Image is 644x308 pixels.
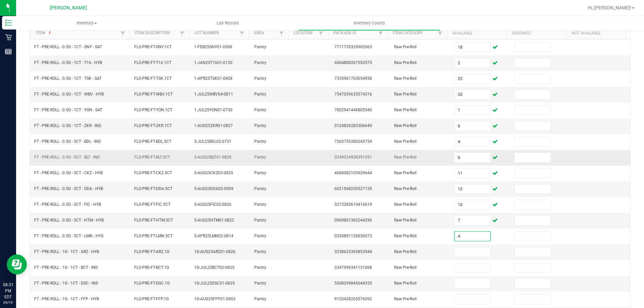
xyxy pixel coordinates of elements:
[36,30,119,36] a: ItemSortable
[334,234,372,238] span: 0330891136036073
[394,108,417,112] span: Raw Pre-Roll
[134,155,170,160] span: FLO-PRE-FT-BLT.5CT
[394,60,417,65] span: Raw Pre-Roll
[34,218,104,223] span: FT - PRE-ROLL - 0.5G - 5CT - HTM - HYB
[394,249,417,254] span: Raw Pre-Roll
[16,16,157,30] a: Inventory
[34,249,99,254] span: FT - PRE-ROLL - 1G - 1CT - ARZ - HYB
[254,297,266,301] span: Pantry
[7,254,27,274] iframe: Resource center
[134,45,172,49] span: FLO-PRE-FT-SNY.1CT
[194,218,234,223] span: 5-AUG25HTM01-0822
[334,265,372,270] span: 3347999341131068
[5,48,12,55] inline-svg: Reports
[394,92,417,97] span: Raw Pre-Roll
[134,297,169,301] span: FLO-PRE-FT-FFP.1G
[5,19,12,26] inline-svg: Inventory
[134,108,172,112] span: FLO-PRE-FT-YON.1CT
[254,265,266,270] span: Pantry
[178,29,186,38] a: Filter
[34,155,100,160] span: FT - PRE-ROLL - 0.5G - 5CT - BLT - IND
[394,139,417,144] span: Raw Pre-Roll
[195,30,238,36] a: Lot NumberSortable
[334,45,372,49] span: 7711735329902965
[334,281,372,286] span: 5308299845644355
[194,45,232,49] span: 1-FEB25SNY01-0508
[334,92,372,97] span: 7547039635574316
[394,218,417,223] span: Raw Pre-Roll
[394,186,417,191] span: Raw Pre-Roll
[588,5,631,10] span: Hi, [PERSON_NAME]!
[394,234,417,238] span: Raw Pre-Roll
[194,108,232,112] span: 1-JUL25YON01-0730
[134,171,172,175] span: FLO-PRE-FT-CKZ.5CT
[134,76,172,81] span: FLO-PRE-FT-TSK.1CT
[254,123,266,128] span: Pantry
[3,300,13,305] p: 09/19
[134,123,172,128] span: FLO-PRE-FT-ZKR.1CT
[254,92,266,97] span: Pantry
[436,29,444,38] a: Filter
[299,16,440,30] a: Inventory Counts
[294,30,317,36] a: LocationSortable
[194,234,233,238] span: 5-APR25LMN02-0814
[194,297,235,301] span: 1G-AUG25FFP01-0903
[34,281,98,286] span: FT - PRE-ROLL - 1G - 1CT - DSC - IND
[394,155,417,160] span: Raw Pre-Roll
[394,123,417,128] span: Raw Pre-Roll
[34,186,103,191] span: FT - PRE-ROLL - 0.5G - 5CT - DDA - HYB
[344,20,394,26] span: Inventory Counts
[34,123,101,128] span: FT - PRE-ROLL - 0.5G - 1CT - ZKR - IND
[47,30,53,36] span: Sortable
[34,234,103,238] span: FT - PRE-ROLL - 0.5G - 5CT - LMN - HYS
[134,281,170,286] span: FLO-PRE-FT-DSC.1G
[254,234,266,238] span: Pantry
[254,281,266,286] span: Pantry
[238,29,246,38] a: Filter
[334,60,372,65] span: 6004808267552975
[447,27,506,40] th: Available
[254,45,266,49] span: Pantry
[254,108,266,112] span: Pantry
[333,30,377,36] a: Package IdSortable
[194,155,231,160] span: 5-AUG25BLT01-0828
[119,29,127,38] a: Filter
[254,218,266,223] span: Pantry
[254,186,266,191] span: Pantry
[34,108,102,112] span: FT - PRE-ROLL - 0.5G - 1CT - YON - SAT
[334,218,372,223] span: 0969801362244296
[334,171,372,175] span: 4680082105929644
[334,76,372,81] span: 7335961763054958
[334,155,372,160] span: 0249024938391551
[377,29,385,38] a: Filter
[394,281,417,286] span: Raw Pre-Roll
[334,186,372,191] span: 6021568250527129
[254,202,266,207] span: Pantry
[393,30,436,36] a: Item CategorySortable
[194,123,233,128] span: 1-AUG25ZKR01-0827
[34,76,102,81] span: FT - PRE-ROLL - 0.5G - 1CT - TSK - SAT
[194,60,232,65] span: 1-JAN25T1601-0120
[134,60,171,65] span: FLO-PRE-FT-T16.1CT
[334,139,372,144] span: 7265755380245754
[277,29,285,38] a: Filter
[506,27,566,40] th: Assigned
[334,297,372,301] span: 9120428265576092
[254,249,266,254] span: Pantry
[16,20,157,26] span: Inventory
[254,139,266,144] span: Pantry
[34,202,101,207] span: FT - PRE-ROLL - 0.5G - 5CT - FIC - HYB
[194,249,235,254] span: 1G-AUG25ARZ01-0826
[208,20,248,26] span: Lab Results
[34,297,99,301] span: FT - PRE-ROLL - 1G - 1CT - FFP - HYB
[50,5,87,11] span: [PERSON_NAME]
[254,155,266,160] span: Pantry
[194,265,234,270] span: 1G-JUL25BCT02-0825
[194,76,232,81] span: 1-APR25TSK01-0428
[157,16,299,30] a: Lab Results
[194,171,233,175] span: 5-AUG25CKZ03-0829
[134,139,171,144] span: FLO-PRE-FT-BDL.5CT
[394,171,417,175] span: Raw Pre-Roll
[134,249,169,254] span: FLO-PRE-FT-ARZ.1G
[134,234,173,238] span: FLO-PRE-FT-LMN.5CT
